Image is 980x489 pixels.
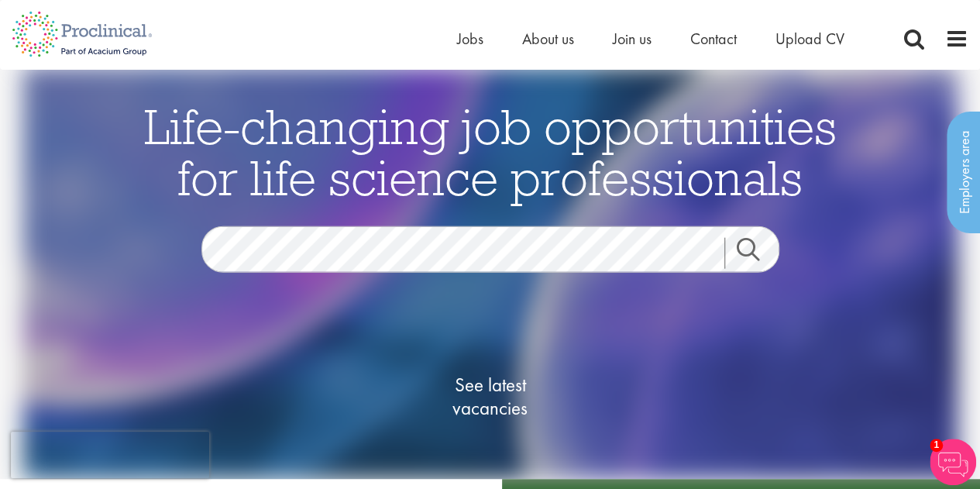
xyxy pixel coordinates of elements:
[144,95,837,208] span: Life-changing job opportunities for life science professionals
[930,439,976,485] img: Chatbot
[613,29,652,49] a: Join us
[775,29,844,49] a: Upload CV
[724,238,791,269] a: Job search submit button
[522,29,574,49] a: About us
[22,67,958,479] img: candidate home
[930,439,943,452] span: 1
[690,29,737,49] a: Contact
[413,374,568,420] span: See latest vacancies
[413,312,568,482] a: See latestvacancies
[11,432,209,478] iframe: reCAPTCHA
[457,29,483,49] a: Jobs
